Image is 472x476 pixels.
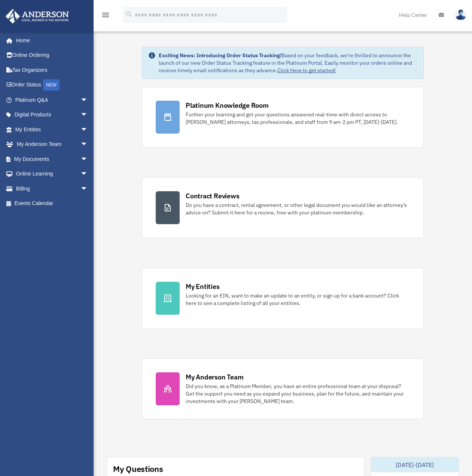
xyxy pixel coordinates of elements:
a: My Anderson Teamarrow_drop_down [5,137,99,152]
a: My Entities Looking for an EIN, want to make an update to an entity, or sign up for a bank accoun... [142,268,424,329]
img: Anderson Advisors Platinum Portal [3,9,71,24]
a: Tax Organizers [5,62,99,77]
div: My Entities [186,282,219,291]
strong: Exciting News: Introducing Order Status Tracking! [159,52,281,59]
div: Looking for an EIN, want to make an update to an entity, or sign up for a bank account? Click her... [186,292,410,307]
div: Contract Reviews [186,191,239,201]
i: search [125,10,133,18]
div: NEW [43,79,60,91]
a: Home [5,33,95,48]
div: Did you know, as a Platinum Member, you have an entire professional team at your disposal? Get th... [186,382,410,405]
span: arrow_drop_down [80,181,95,196]
span: arrow_drop_down [80,122,95,137]
div: Do you have a contract, rental agreement, or other legal document you would like an attorney's ad... [186,201,410,216]
div: Platinum Knowledge Room [186,101,269,110]
div: Based on your feedback, we're thrilled to announce the launch of our new Order Status Tracking fe... [159,52,417,74]
div: My Questions [113,463,163,475]
a: Platinum Knowledge Room Further your learning and get your questions answered real-time with dire... [142,87,424,147]
span: arrow_drop_down [80,152,95,167]
a: menu [101,13,110,19]
a: Click Here to get started! [277,67,336,74]
div: Further your learning and get your questions answered real-time with direct access to [PERSON_NAM... [186,111,410,126]
span: arrow_drop_down [80,167,95,182]
a: Digital Productsarrow_drop_down [5,107,99,122]
a: My Entitiesarrow_drop_down [5,122,99,137]
div: My Anderson Team [186,372,243,382]
img: User Pic [455,9,466,20]
span: arrow_drop_down [80,92,95,108]
a: Online Learningarrow_drop_down [5,167,99,181]
span: arrow_drop_down [80,137,95,152]
a: Order StatusNEW [5,77,99,93]
a: Billingarrow_drop_down [5,181,99,196]
a: Platinum Q&Aarrow_drop_down [5,92,99,107]
a: Events Calendar [5,196,99,211]
a: My Documentsarrow_drop_down [5,152,99,167]
a: My Anderson Team Did you know, as a Platinum Member, you have an entire professional team at your... [142,358,424,419]
i: menu [101,10,110,19]
a: Online Ordering [5,48,99,63]
span: arrow_drop_down [80,107,95,123]
a: Contract Reviews Do you have a contract, rental agreement, or other legal document you would like... [142,177,424,238]
div: [DATE]-[DATE] [371,457,459,472]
